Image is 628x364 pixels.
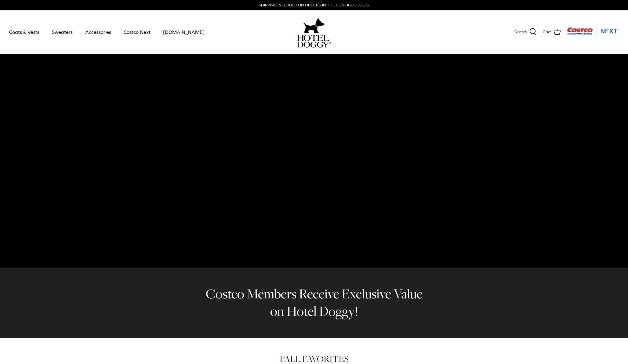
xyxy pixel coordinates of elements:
h2: Costco Members Receive Exclusive Value on Hotel Doggy! [201,285,427,320]
a: Search [514,28,537,36]
a: Costco Next [118,22,156,42]
span: Search [514,29,527,35]
img: hoteldoggycom [297,35,331,48]
a: Coats & Vests [4,22,45,42]
a: Sweaters [46,22,78,42]
img: hoteldoggy.com [303,16,325,35]
a: Visit Costco Next [567,31,619,36]
a: hoteldoggy.com hoteldoggycom [297,16,331,48]
img: Costco Next [567,27,619,35]
a: Accessories [80,22,117,42]
a: Cart [543,28,561,36]
span: Cart [543,29,551,35]
a: [DOMAIN_NAME] [158,22,210,42]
